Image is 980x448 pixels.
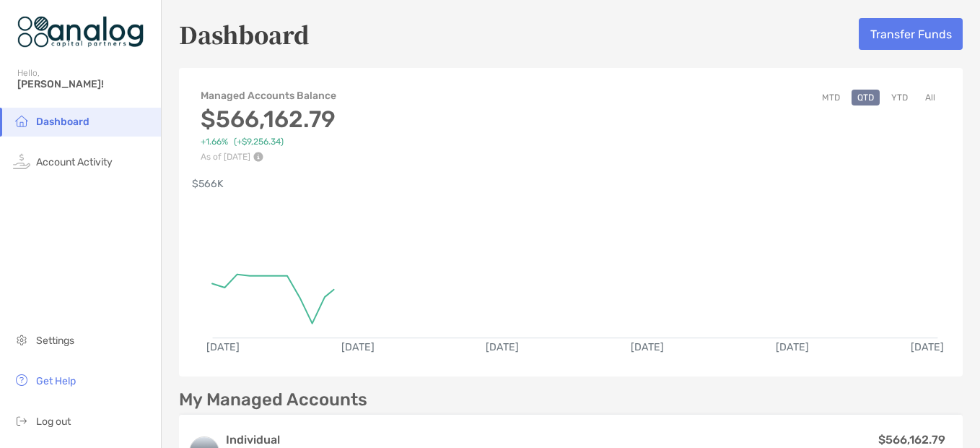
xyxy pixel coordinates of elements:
img: logout icon [13,412,30,429]
text: [DATE] [631,341,665,353]
h4: Managed Accounts Balance [201,90,338,102]
p: As of [DATE] [201,152,338,162]
img: settings icon [13,331,30,348]
span: Settings [36,335,74,347]
span: ( +$9,256.34 ) [234,137,284,147]
img: Performance Info [253,152,263,162]
button: All [919,90,941,105]
text: [DATE] [911,341,944,353]
text: [DATE] [776,341,809,353]
button: QTD [852,90,880,105]
img: household icon [13,112,30,129]
button: Transfer Funds [859,18,963,50]
text: $566K [192,178,224,190]
h3: $566,162.79 [201,105,338,133]
span: +1.66% [201,137,228,147]
span: Account Activity [36,156,113,168]
img: activity icon [13,152,30,170]
h5: Dashboard [179,17,310,51]
span: Dashboard [36,116,89,128]
text: [DATE] [341,341,375,353]
span: Get Help [36,375,76,387]
text: [DATE] [206,341,240,353]
text: [DATE] [486,341,520,353]
img: Zoe Logo [17,6,144,58]
p: My Managed Accounts [179,391,367,409]
button: MTD [816,90,846,105]
span: [PERSON_NAME]! [17,78,152,90]
button: YTD [885,90,914,105]
span: Log out [36,415,71,428]
img: get-help icon [13,371,30,389]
